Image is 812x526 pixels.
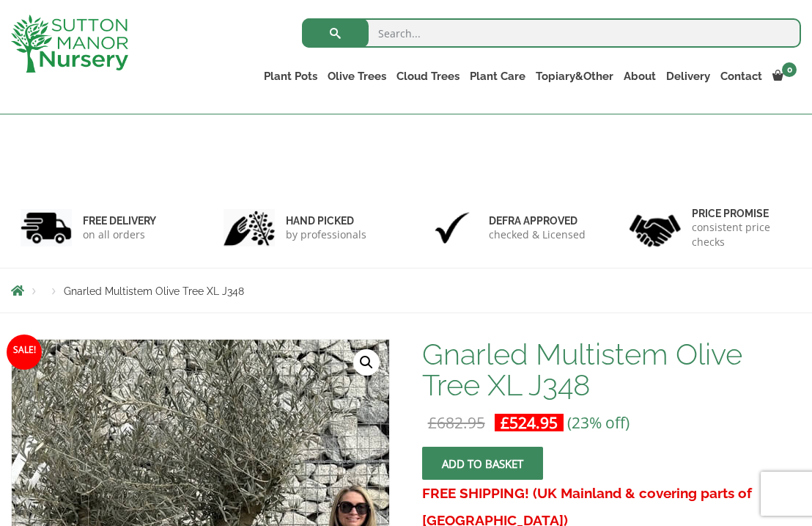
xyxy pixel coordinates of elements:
a: Plant Care [465,66,531,87]
p: on all orders [83,227,156,242]
a: Topiary&Other [531,66,619,87]
h1: Gnarled Multistem Olive Tree XL J348 [422,339,801,401]
a: Delivery [661,66,715,87]
nav: Breadcrumbs [11,285,801,296]
img: logo [11,15,128,73]
p: by professionals [286,227,366,242]
bdi: 524.95 [501,412,558,433]
a: Cloud Trees [391,66,465,87]
button: Add to basket [422,447,543,480]
a: View full-screen image gallery [353,349,380,376]
img: 1.jpg [21,209,72,246]
span: £ [428,412,437,433]
img: 4.jpg [630,205,681,250]
span: £ [501,412,509,433]
h6: FREE DELIVERY [83,214,156,227]
img: 2.jpg [224,209,275,246]
a: 0 [767,66,801,87]
h6: Price promise [692,207,791,220]
span: Gnarled Multistem Olive Tree XL J348 [64,285,244,297]
a: Plant Pots [259,66,322,87]
h6: Defra approved [489,214,586,227]
bdi: 682.95 [428,412,485,433]
span: (23% off) [567,412,630,433]
p: checked & Licensed [489,227,586,242]
h6: hand picked [286,214,366,227]
p: consistent price checks [692,220,791,249]
a: Olive Trees [322,66,391,87]
input: Search... [302,18,801,48]
span: 0 [782,62,797,77]
a: Contact [715,66,767,87]
a: About [619,66,661,87]
img: 3.jpg [427,209,478,246]
span: Sale! [7,335,42,370]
